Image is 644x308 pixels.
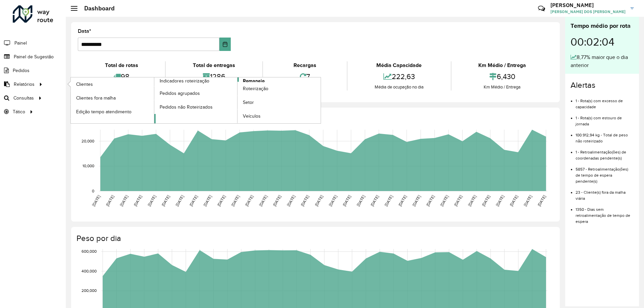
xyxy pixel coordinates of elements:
text: [DATE] [244,194,254,207]
div: 8,77% maior que o dia anterior [571,53,634,69]
text: [DATE] [397,194,407,207]
text: [DATE] [300,194,310,207]
text: [DATE] [230,194,240,207]
text: [DATE] [119,194,129,207]
text: 20,000 [82,139,94,143]
text: [DATE] [161,194,170,207]
span: Pedidos [13,67,30,74]
li: 23 - Cliente(s) fora da malha viária [576,184,634,201]
span: Clientes [76,81,93,88]
text: [DATE] [453,194,463,207]
li: 100.912,94 kg - Total de peso não roteirizado [576,127,634,144]
span: Edição tempo atendimento [76,108,131,115]
div: 6,430 [453,69,551,84]
text: [DATE] [356,194,366,207]
div: 1286 [167,69,260,84]
li: 5857 - Retroalimentação(ões) de tempo de espera pendente(s) [576,161,634,184]
text: 0 [92,189,94,193]
text: 600,000 [82,249,97,254]
text: [DATE] [286,194,296,207]
div: Km Médio / Entrega [453,84,551,90]
span: Romaneio [243,77,265,84]
li: 1 - Rota(s) com estouro de jornada [576,110,634,127]
a: Pedidos não Roteirizados [154,100,237,114]
text: [DATE] [425,194,435,207]
span: Relatórios [14,81,35,88]
span: Painel [14,40,27,47]
span: Pedidos não Roteirizados [160,104,213,111]
text: [DATE] [537,194,546,207]
h4: Peso por dia [76,234,553,243]
a: Roteirização [237,82,321,96]
a: Setor [237,96,321,109]
text: [DATE] [342,194,352,207]
text: 10,000 [83,164,94,168]
span: Indicadores roteirização [160,77,209,84]
span: Tático [13,108,25,115]
span: Painel de Sugestão [14,53,54,60]
div: Km Médio / Entrega [453,61,551,69]
text: [DATE] [175,194,184,207]
text: [DATE] [314,194,324,207]
text: [DATE] [384,194,393,207]
li: 1 - Retroalimentação(ões) de coordenadas pendente(s) [576,144,634,161]
div: 7 [265,69,345,84]
div: Tempo médio por rota [571,21,634,30]
h2: Dashboard [77,5,115,12]
text: [DATE] [412,194,421,207]
a: Veículos [237,110,321,123]
a: Contato Rápido [534,1,549,16]
span: Consultas [13,95,34,102]
a: Pedidos agrupados [154,86,237,100]
text: [DATE] [189,194,198,207]
div: Total de rotas [79,61,163,69]
a: Clientes fora malha [71,91,154,105]
text: [DATE] [147,194,157,207]
h4: Alertas [571,80,634,90]
text: [DATE] [509,194,519,207]
a: Clientes [71,77,154,91]
text: [DATE] [91,194,101,207]
text: [DATE] [328,194,337,207]
label: Data [78,27,91,35]
text: [DATE] [216,194,226,207]
h3: [PERSON_NAME] [550,2,626,8]
text: [DATE] [105,194,115,207]
text: [DATE] [203,194,212,207]
div: 98 [79,69,163,84]
text: [DATE] [258,194,268,207]
text: [DATE] [133,194,143,207]
a: Indicadores roteirização [71,77,237,123]
span: Setor [243,99,254,106]
text: [DATE] [481,194,491,207]
a: Edição tempo atendimento [71,105,154,118]
div: Média Capacidade [349,61,449,69]
div: 222,63 [349,69,449,84]
div: Recargas [265,61,345,69]
button: Choose Date [219,38,231,51]
div: Média de ocupação no dia [349,84,449,90]
text: [DATE] [272,194,282,207]
text: [DATE] [495,194,505,207]
a: Romaneio [154,77,321,123]
span: Veículos [243,113,261,120]
div: 00:02:04 [571,30,634,53]
div: Total de entregas [167,61,260,69]
text: 200,000 [82,289,97,293]
li: 1 - Rota(s) com excesso de capacidade [576,93,634,110]
span: Clientes fora malha [76,95,116,102]
text: [DATE] [523,194,533,207]
span: [PERSON_NAME] DOS [PERSON_NAME] [550,9,626,15]
span: Roteirização [243,85,268,92]
li: 1350 - Dias sem retroalimentação de tempo de espera [576,201,634,225]
text: 400,000 [82,269,97,273]
text: [DATE] [370,194,379,207]
span: Pedidos agrupados [160,90,200,97]
text: [DATE] [467,194,477,207]
text: [DATE] [439,194,449,207]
